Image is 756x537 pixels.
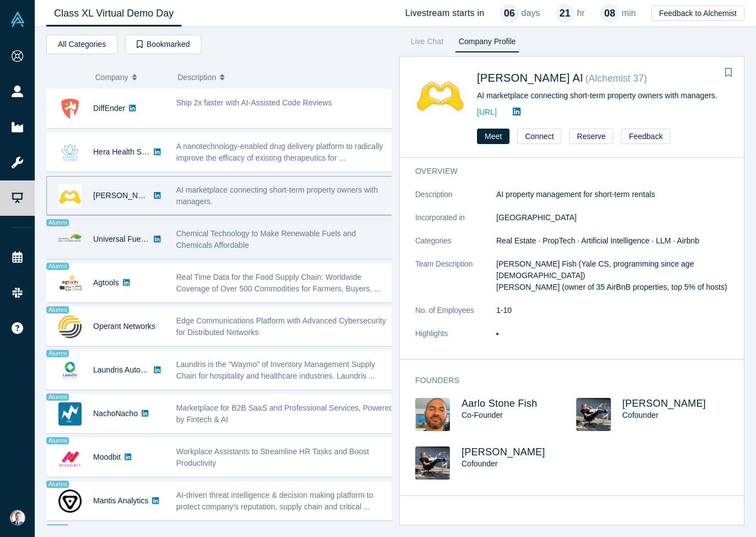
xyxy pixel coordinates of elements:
[58,141,82,164] img: Hera Health Solutions's Logo
[415,305,496,328] dt: No. of Employees
[95,66,167,89] button: Company
[623,411,658,419] span: Cofounder
[405,8,485,18] h4: Livestream starts in
[462,398,537,409] a: Aarlo Stone Fish
[46,437,69,444] span: Alumni
[517,129,561,144] button: Connect
[46,35,117,54] button: All Categories
[46,263,69,270] span: Alumni
[415,375,721,386] h3: Founders
[496,236,699,245] span: Real Estate · PropTech · Artificial Intelligence · LLM · Airbnb
[58,446,82,469] img: Moodbit's Logo
[178,66,384,89] button: Description
[600,4,619,23] div: 08
[93,278,119,287] a: Agtools
[415,398,450,431] img: Aarlo Stone Fish's Profile Image
[46,481,69,488] span: Alumni
[125,35,201,54] button: Bookmarked
[46,219,69,226] span: Alumni
[415,235,496,258] dt: Categories
[58,228,82,251] img: Universal Fuel Technologies's Logo
[10,510,25,525] img: Martin Willemink's Account
[176,142,383,162] span: A nanotechnology-enabled drug delivery platform to radically improve the efficacy of existing the...
[415,166,721,177] h3: overview
[576,398,611,431] img: Sam Dundas's Profile Image
[176,273,380,293] span: Real Time Data for the Food Supply Chain: Worldwide Coverage of Over 500 Commodities for Farmers,...
[176,98,332,107] span: Ship 2x faster with AI-Assisted Code Reviews
[496,305,737,316] dd: 1-10
[455,35,519,52] a: Company Profile
[10,12,25,27] img: Alchemist Vault Logo
[58,97,82,120] img: DiffEnder's Logo
[176,185,378,206] span: AI marketplace connecting short-term property owners with managers.
[651,6,744,21] button: Feedback to Alchemist
[621,129,670,144] button: Feedback
[496,189,737,200] p: AI property management for short-term rentals
[176,447,369,467] span: Workplace Assistants to Streamline HR Tasks and Boost Productivity
[58,359,82,382] img: Laundris Autonomous Inventory Management's Logo
[721,65,736,81] button: Bookmark
[462,411,503,419] span: Co-Founder
[477,90,728,102] div: AI marketplace connecting short-term property owners with managers.
[46,350,69,357] span: Alumni
[93,496,148,505] a: Mantis Analytics
[415,446,450,480] img: Sam Dundas's Profile Image
[477,108,497,116] a: [URL]
[93,322,156,331] a: Operant Networks
[176,491,373,511] span: AI-driven threat intelligence & decision making platform to protect company’s reputation, supply ...
[623,398,706,409] a: [PERSON_NAME]
[46,306,69,313] span: Alumni
[555,4,575,23] div: 21
[521,7,540,20] p: days
[176,403,394,424] span: Marketplace for B2B SaaS and Professional Services, Powered by Fintech & AI
[621,7,636,20] p: min
[415,212,496,235] dt: Incorporated in
[93,147,168,156] a: Hera Health Solutions
[58,402,82,426] img: NachoNacho's Logo
[496,258,737,293] p: [PERSON_NAME] Fish (Yale CS, programming since age [DEMOGRAPHIC_DATA]) [PERSON_NAME] (owner of 35...
[176,360,376,380] span: Laundris is the “Waymo” of Inventory Management Supply Chain for hospitality and healthcare indus...
[415,328,496,351] dt: Highlights
[93,453,121,461] a: Moodbit
[58,315,82,338] img: Operant Networks's Logo
[46,524,69,531] span: Alumni
[178,66,216,89] span: Description
[586,73,647,84] small: ( Alchemist 37 )
[93,191,165,200] a: [PERSON_NAME] AI
[176,229,356,249] span: Chemical Technology to Make Renewable Fuels and Chemicals Affordable
[477,129,510,144] button: Meet
[93,409,138,418] a: NachoNacho
[176,316,387,337] span: Edge Communications Platform with Advanced Cybersecurity for Distributed Networks
[46,394,69,401] span: Alumni
[58,272,82,295] img: Agtools's Logo
[95,66,128,89] span: Company
[415,258,496,305] dt: Team Description
[415,189,496,212] dt: Description
[93,104,125,113] a: DiffEnder
[462,446,545,458] a: [PERSON_NAME]
[93,365,249,374] a: Laundris Autonomous Inventory Management
[93,235,190,243] a: Universal Fuel Technologies
[58,184,82,208] img: Besty AI's Logo
[462,459,497,468] span: Cofounder
[477,72,583,84] a: [PERSON_NAME] AI
[500,4,519,23] div: 06
[58,490,82,513] img: Mantis Analytics's Logo
[407,35,447,52] a: Live Chat
[569,129,613,144] button: Reserve
[415,69,465,119] img: Besty AI's Logo
[577,7,585,20] p: hr
[46,1,181,26] a: Class XL Virtual Demo Day
[496,212,737,224] dd: [GEOGRAPHIC_DATA]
